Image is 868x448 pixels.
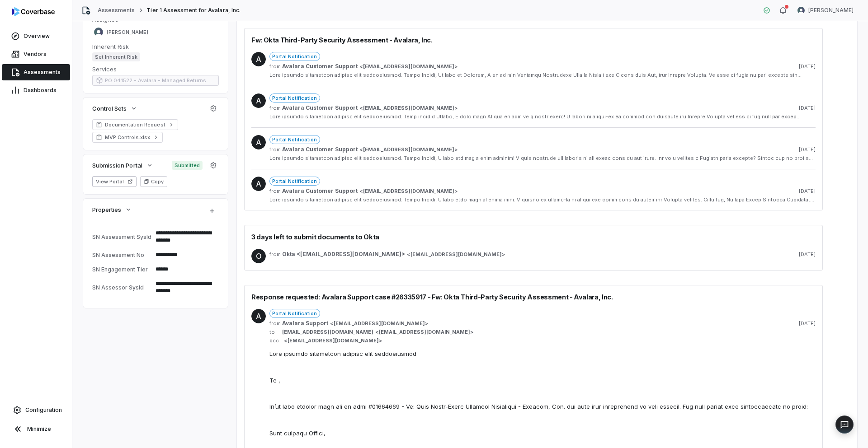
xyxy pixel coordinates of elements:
[334,320,425,327] span: [EMAIL_ADDRESS][DOMAIN_NAME]
[24,69,61,76] span: Assessments
[797,7,805,14] img: Samuel Folarin avatar
[359,63,363,70] span: <
[269,93,320,103] span: Portal Notification
[799,146,816,153] span: [DATE]
[269,63,278,70] span: from
[269,155,816,162] div: Lore ipsumdo sitametcon adipisc elit seddoeiusmod. Tempo Incidi, U labo etd mag a enim adminim! V...
[92,161,142,169] span: Submission Portal
[330,320,334,327] span: <
[92,65,219,73] dt: Services
[282,104,358,112] span: Avalara Customer Support
[269,52,320,61] span: Portal Notification
[251,93,266,108] span: A
[2,82,70,98] a: Dashboards
[12,7,55,16] img: logo-D7KZi-bG.svg
[269,329,278,336] span: to
[92,42,219,51] dt: Inherent Risk
[407,251,410,258] span: <
[799,320,816,327] span: [DATE]
[25,406,62,414] span: Configuration
[269,188,278,195] span: from
[799,188,816,195] span: [DATE]
[282,337,382,344] span: >
[251,309,266,323] span: A
[251,135,266,149] span: A
[98,7,135,14] a: Assessments
[282,329,373,336] span: [EMAIL_ADDRESS][DOMAIN_NAME]
[24,33,50,40] span: Overview
[282,104,458,112] span: >
[269,309,320,318] span: Portal Notification
[375,329,379,336] span: <
[251,52,266,66] span: A
[282,251,405,258] span: Okta <[EMAIL_ADDRESS][DOMAIN_NAME]>
[251,177,266,191] span: A
[140,176,167,187] button: Copy
[410,251,502,258] span: [EMAIL_ADDRESS][DOMAIN_NAME]
[282,251,505,258] span: >
[799,63,816,70] span: [DATE]
[284,337,288,344] span: <
[92,176,137,187] button: View Portal
[92,266,152,273] div: SN Engagement Tier
[359,105,363,112] span: <
[90,100,140,117] button: Control Sets
[799,105,816,112] span: [DATE]
[4,402,68,418] a: Configuration
[792,4,859,17] button: Samuel Folarin avatar[PERSON_NAME]
[808,7,854,14] span: [PERSON_NAME]
[363,146,454,153] span: [EMAIL_ADDRESS][DOMAIN_NAME]
[282,146,458,153] span: >
[92,104,127,112] span: Control Sets
[288,337,379,344] span: [EMAIL_ADDRESS][DOMAIN_NAME]
[2,64,70,80] a: Assessments
[269,320,278,327] span: from
[90,201,135,218] button: Properties
[251,249,266,263] span: O
[251,292,613,302] span: Response requested: Avalara Support case #26335917 - Fw: Okta Third-Party Security Assessment - A...
[282,320,328,327] span: Avalara Support
[24,51,47,58] span: Vendors
[363,188,454,195] span: [EMAIL_ADDRESS][DOMAIN_NAME]
[27,425,51,433] span: Minimize
[251,35,433,45] span: Fw: Okta Third-Party Security Assessment - Avalara, Inc.
[146,7,240,14] span: Tier 1 Assessment for Avalara, Inc.
[90,157,156,173] button: Submission Portal
[92,205,121,214] span: Properties
[282,187,358,195] span: Avalara Customer Support
[92,284,152,291] div: SN Assessor SysId
[269,105,278,112] span: from
[105,134,150,141] span: MVP Controls.xlsx
[282,146,358,153] span: Avalara Customer Support
[269,196,816,203] div: Lore ipsumdo sitametcon adipisc elit seddoeiusmod. Tempo Incidi, U labo etdo magn al enima mini. ...
[282,63,458,70] span: >
[24,87,57,94] span: Dashboards
[269,146,278,153] span: from
[799,251,816,258] span: [DATE]
[282,63,358,70] span: Avalara Customer Support
[2,28,70,44] a: Overview
[379,329,470,336] span: [EMAIL_ADDRESS][DOMAIN_NAME]
[363,105,454,112] span: [EMAIL_ADDRESS][DOMAIN_NAME]
[269,113,816,120] div: Lore ipsumdo sitametcon adipisc elit seddoeiusmod. Temp incidid Utlabo, E dolo magn Aliqua en adm...
[92,52,140,61] span: Set Inherent Risk
[282,187,458,195] span: >
[282,329,473,336] span: >
[359,146,363,153] span: <
[105,121,165,128] span: Documentation Request
[94,28,103,37] img: Samuel Folarin avatar
[269,135,320,144] span: Portal Notification
[2,46,70,62] a: Vendors
[269,337,278,344] span: bcc
[269,177,320,186] span: Portal Notification
[282,320,428,327] span: >
[251,232,379,242] span: 3 days left to submit documents to Okta
[172,161,203,170] span: Submitted
[4,420,68,438] button: Minimize
[92,119,178,130] a: Documentation Request
[107,29,148,36] span: [PERSON_NAME]
[92,252,152,258] div: SN Assessment No
[359,188,363,195] span: <
[92,233,152,240] div: SN Assessment SysId
[269,72,816,79] div: Lore ipsumdo sitametcon adipisc elit seddoeiusmod. Tempo Incidi, Ut labo et Dolorem, A en ad min ...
